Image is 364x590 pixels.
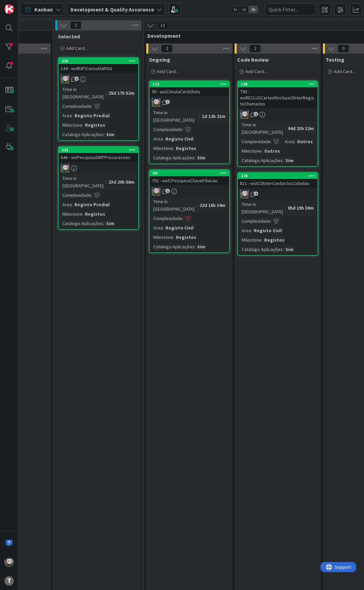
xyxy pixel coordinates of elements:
[70,21,82,29] span: 2
[254,191,258,196] span: 4
[157,22,168,30] span: 13
[73,201,111,208] div: Registo Predial
[157,68,179,74] span: Add Card...
[182,215,183,222] span: :
[174,145,198,152] div: Registos
[283,246,284,253] span: :
[284,157,295,164] div: Sim
[152,234,173,241] div: Milestone
[285,204,286,212] span: :
[70,6,154,13] b: Development & Quality Assurance
[237,81,318,167] a: 190790 - wsRECLUSCartaoReclusoObterRegistoChamadasLSTime in [GEOGRAPHIC_DATA]:94d 23h 32mComplexi...
[4,4,14,14] img: Visit kanbanzone.com
[238,173,317,188] div: 278811 - wsICObterContactosCidadao
[285,125,286,132] span: :
[334,68,355,74] span: Add Card...
[61,102,91,110] div: Complexidade
[4,557,14,567] img: LS
[59,147,138,153] div: 332
[62,148,138,152] div: 332
[241,174,317,178] div: 278
[238,190,317,198] div: LS
[59,75,138,84] div: LS
[91,102,92,110] span: :
[174,234,198,241] div: Registos
[165,189,170,193] span: 1
[106,178,107,186] span: :
[152,109,199,124] div: Time in [GEOGRAPHIC_DATA]
[82,121,83,129] span: :
[58,146,139,230] a: 332846 - wsPesquisaSIRPProcuracoesLSTime in [GEOGRAPHIC_DATA]:23d 20h 58mComplexidade:Area:Regist...
[72,112,73,119] span: :
[82,210,83,218] span: :
[83,210,107,218] div: Registos
[326,56,344,63] span: Testing
[61,191,91,199] div: Complexidade
[294,138,295,145] span: :
[240,110,249,119] img: LS
[238,179,317,188] div: 811 - wsICObterContactosCidadao
[152,154,194,161] div: Catalogo Aplicações
[152,224,163,231] div: Area
[194,154,195,161] span: :
[284,246,295,253] div: Sim
[104,131,116,138] div: Sim
[173,145,174,152] span: :
[149,56,170,63] span: Ongoing
[283,138,294,145] div: Area
[163,224,164,231] span: :
[152,145,173,152] div: Milestone
[150,81,229,96] div: 11390 - wsICAnulaCertObito
[61,164,69,173] img: LS
[61,75,69,84] img: LS
[150,170,229,176] div: 99
[265,3,315,15] input: Quick Filter...
[241,82,317,87] div: 190
[240,227,251,234] div: Area
[240,200,285,215] div: Time in [GEOGRAPHIC_DATA]
[104,220,116,227] div: Sim
[59,58,138,73] div: 233144 - wsBUPiConsultaRGG
[249,44,261,53] span: 2
[59,147,138,162] div: 332846 - wsPesquisaSIRPProcuracoes
[286,204,315,212] div: 85d 19h 38m
[240,157,283,164] div: Catalogo Aplicações
[238,110,317,119] div: LS
[153,82,229,87] div: 113
[238,87,317,108] div: 790 - wsRECLUSCartaoReclusoObterRegistoChamadas
[107,89,136,97] div: 25d 17h 52m
[263,147,282,155] div: Outros
[59,64,138,73] div: 144 - wsBUPiConsultaRGG
[254,112,258,116] span: 2
[91,191,92,199] span: :
[251,227,252,234] span: :
[4,576,14,586] div: T
[195,154,207,161] div: Sim
[152,98,160,107] img: LS
[283,157,284,164] span: :
[240,217,271,225] div: Complexidade
[240,236,262,244] div: Milestone
[237,56,269,63] span: Code Review
[165,100,170,104] span: 1
[62,59,138,63] div: 233
[240,6,249,13] span: 2x
[61,201,72,208] div: Area
[238,81,317,87] div: 190
[61,131,103,138] div: Catalogo Aplicações
[231,6,240,13] span: 1x
[61,112,72,119] div: Area
[286,125,315,132] div: 94d 23h 32m
[59,164,138,173] div: LS
[61,175,106,189] div: Time in [GEOGRAPHIC_DATA]
[66,45,88,51] span: Add Card...
[271,217,272,225] span: :
[161,44,173,53] span: 2
[150,81,229,87] div: 113
[200,113,227,120] div: 1d 12h 21m
[238,81,317,108] div: 190790 - wsRECLUSCartaoReclusoObterRegistoChamadas
[240,190,249,198] img: LS
[61,121,82,129] div: Milestone
[237,172,318,256] a: 278811 - wsICObterContactosCidadaoLSTime in [GEOGRAPHIC_DATA]:85d 19h 38mComplexidade:Area:Regist...
[240,138,271,145] div: Complexidade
